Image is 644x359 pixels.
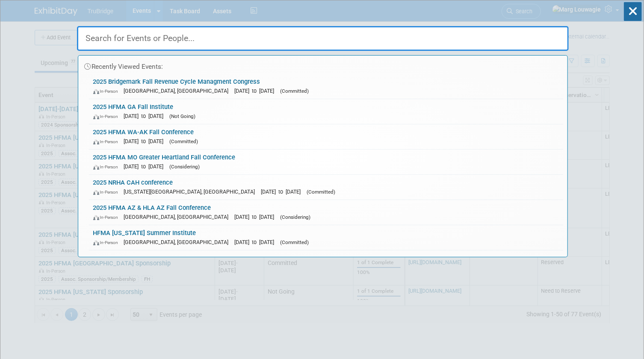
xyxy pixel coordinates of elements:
[124,188,260,195] span: [US_STATE][GEOGRAPHIC_DATA], [GEOGRAPHIC_DATA]
[124,239,233,245] span: [GEOGRAPHIC_DATA], [GEOGRAPHIC_DATA]
[281,214,311,220] span: (Considering)
[170,113,196,119] span: (Not Going)
[281,239,309,245] span: (Committed)
[93,189,122,195] span: In-Person
[89,225,563,250] a: HFMA [US_STATE] Summer Institute In-Person [GEOGRAPHIC_DATA], [GEOGRAPHIC_DATA] [DATE] to [DATE] ...
[93,88,122,94] span: In-Person
[93,164,122,170] span: In-Person
[89,74,563,99] a: 2025 Bridgemark Fall Revenue Cycle Managment Congress In-Person [GEOGRAPHIC_DATA], [GEOGRAPHIC_DA...
[89,175,563,200] a: 2025 NRHA CAH conference In-Person [US_STATE][GEOGRAPHIC_DATA], [GEOGRAPHIC_DATA] [DATE] to [DATE...
[124,113,168,119] span: [DATE] to [DATE]
[307,189,336,195] span: (Committed)
[124,88,233,94] span: [GEOGRAPHIC_DATA], [GEOGRAPHIC_DATA]
[93,139,122,144] span: In-Person
[89,200,563,225] a: 2025 HFMA AZ & HLA AZ Fall Conference In-Person [GEOGRAPHIC_DATA], [GEOGRAPHIC_DATA] [DATE] to [D...
[93,240,122,245] span: In-Person
[281,88,309,94] span: (Committed)
[235,214,279,220] span: [DATE] to [DATE]
[77,26,569,51] input: Search for Events or People...
[170,138,198,144] span: (Committed)
[261,188,305,195] span: [DATE] to [DATE]
[83,56,563,74] div: Recently Viewed Events:
[124,214,233,220] span: [GEOGRAPHIC_DATA], [GEOGRAPHIC_DATA]
[124,163,168,170] span: [DATE] to [DATE]
[89,124,563,149] a: 2025 HFMA WA-AK Fall Conference In-Person [DATE] to [DATE] (Committed)
[93,114,122,119] span: In-Person
[235,239,279,245] span: [DATE] to [DATE]
[89,99,563,124] a: 2025 HFMA GA Fall Institute In-Person [DATE] to [DATE] (Not Going)
[93,215,122,220] span: In-Person
[124,138,168,144] span: [DATE] to [DATE]
[235,88,279,94] span: [DATE] to [DATE]
[89,150,563,174] a: 2025 HFMA MO Greater Heartland Fall Conference In-Person [DATE] to [DATE] (Considering)
[170,164,200,170] span: (Considering)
